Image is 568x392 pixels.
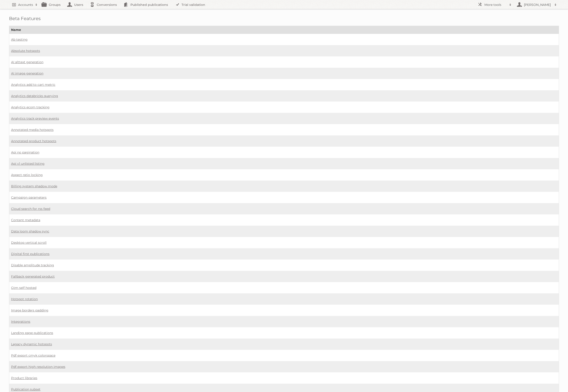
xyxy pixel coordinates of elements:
a: Content metadata [11,218,40,222]
a: Annotated media hotspots [11,128,54,132]
a: Analytics add to cart metric [11,83,55,87]
a: AI alttext generation [11,60,43,64]
a: Disable amplitude tracking [11,263,54,267]
a: Pdf export high resolution images [11,365,65,369]
a: Desktop vertical scroll [11,241,47,245]
a: Product libraries [11,376,37,380]
a: Fallback generated product [11,274,55,278]
a: Absolute hotspots [11,49,40,53]
a: Campaign parameters [11,195,47,199]
a: Pdf export cmyk colorspace [11,353,55,357]
a: Data loom shadow sync [11,229,49,233]
a: Legacy dynamic hotspots [11,342,52,346]
a: Landing page publications [11,331,53,335]
a: Integrations [11,320,30,324]
h2: More tools [484,2,507,7]
a: Api no pagination [11,150,39,154]
a: Publication subset [11,387,40,391]
a: Analytics track preview events [11,116,59,121]
th: Name [9,26,559,34]
a: Ab testing [11,37,28,42]
h2: Accounts [18,2,33,7]
a: Analytics databricks querying [11,94,58,98]
a: Image borders padding [11,308,48,312]
a: Annotated product hotspots [11,139,56,143]
h1: Beta Features [9,16,559,21]
a: AI image generation [11,71,43,75]
a: Gtm self hosted [11,286,36,290]
a: Analytics ecom tracking [11,105,49,109]
a: Digital first publications [11,252,49,256]
a: Cloud search for rss feed [11,207,50,211]
h2: [PERSON_NAME] [523,2,552,7]
a: Billing system shadow mode [11,184,57,188]
a: Api v1 unlisted listing [11,162,45,166]
a: Aspect ratio locking [11,173,43,177]
a: Hotspot rotation [11,297,38,301]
